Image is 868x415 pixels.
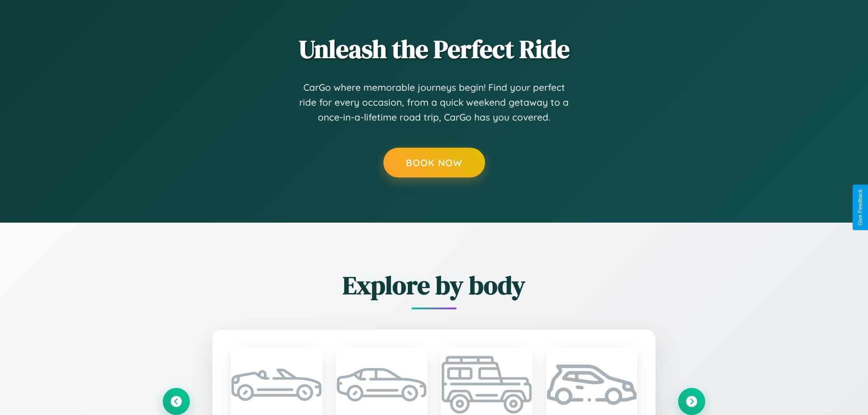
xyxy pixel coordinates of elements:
h2: Unleash the Perfect Ride [163,32,705,66]
p: CarGo where memorable journeys begin! Find your perfect ride for every occasion, from a quick wee... [298,80,570,125]
h2: Explore by body [163,268,705,303]
button: Book Now [383,148,485,177]
div: Give Feedback [857,189,863,226]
